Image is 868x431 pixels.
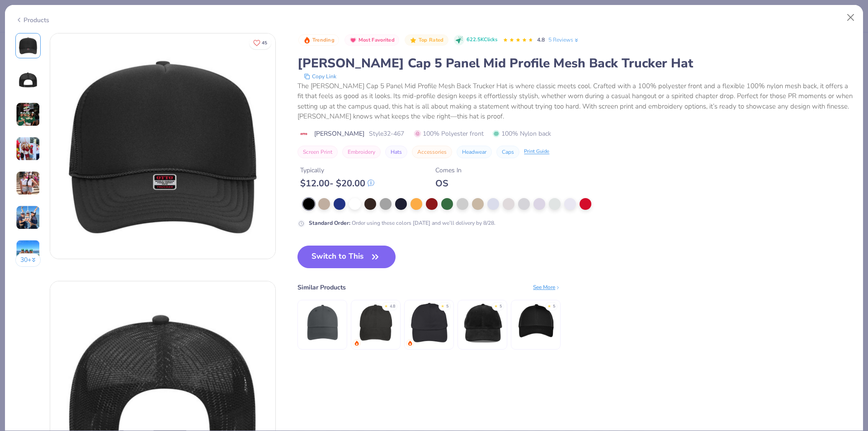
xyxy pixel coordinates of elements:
[17,69,39,91] img: Back
[309,219,495,227] div: Order using these colors [DATE] and we’ll delivery by 8/28.
[547,303,551,307] div: ★
[15,253,41,267] button: 30+
[17,35,39,57] img: Front
[461,301,504,344] img: Big Accessories Corduroy Cap
[496,146,519,158] button: Caps
[407,341,413,346] img: trending.gif
[553,303,555,310] div: 5
[548,36,580,44] a: 5 Reviews
[342,146,381,158] button: Embroidery
[309,219,350,227] strong: Standard Order :
[410,37,417,44] img: Top Rated sort
[457,146,492,158] button: Headwear
[533,283,561,291] div: See More
[435,166,462,175] div: Comes In
[16,240,40,264] img: User generated content
[503,33,533,47] div: 4.8 Stars
[408,301,451,344] img: Big Accessories 6-Panel Twill Unstructured Cap
[312,38,335,43] span: Trending
[446,303,448,310] div: 5
[297,246,396,268] button: Switch to This
[494,303,498,307] div: ★
[500,303,502,310] div: 5
[441,303,444,307] div: ★
[314,129,364,138] span: [PERSON_NAME]
[369,129,404,138] span: Style 32-467
[297,283,346,292] div: Similar Products
[262,41,267,45] span: 45
[249,36,271,49] button: Like
[300,178,374,189] div: $ 12.00 - $ 20.00
[15,15,49,25] div: Products
[514,301,557,344] img: Big Accessories 6-Panel Structured Trucker Cap
[349,37,357,44] img: Most Favorited sort
[467,36,497,44] span: 622.5K Clicks
[300,166,374,175] div: Typically
[297,146,338,158] button: Screen Print
[301,301,344,344] img: Authentic Pigment Direct-Dyed Twill Cap
[297,55,853,72] div: [PERSON_NAME] Cap 5 Panel Mid Profile Mesh Back Trucker Hat
[390,303,395,310] div: 4.8
[524,148,549,156] div: Print Guide
[359,38,395,43] span: Most Favorited
[297,130,310,137] img: brand logo
[435,178,462,189] div: OS
[354,301,397,344] img: Adams Optimum Pigment Dyed-Cap
[303,37,311,44] img: Trending sort
[405,34,448,46] button: Badge Button
[842,9,859,26] button: Close
[16,102,40,127] img: User generated content
[301,72,339,81] button: copy to clipboard
[297,81,853,122] div: The [PERSON_NAME] Cap 5 Panel Mid Profile Mesh Back Trucker Hat is where classic meets cool. Craf...
[298,34,339,46] button: Badge Button
[537,36,545,43] span: 4.8
[16,171,40,195] img: User generated content
[412,146,452,158] button: Accessories
[16,205,40,230] img: User generated content
[16,137,40,161] img: User generated content
[414,129,484,138] span: 100% Polyester front
[493,129,551,138] span: 100% Nylon back
[384,303,388,307] div: ★
[344,34,399,46] button: Badge Button
[50,33,275,259] img: Front
[385,146,407,158] button: Hats
[419,38,444,43] span: Top Rated
[354,341,359,346] img: trending.gif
